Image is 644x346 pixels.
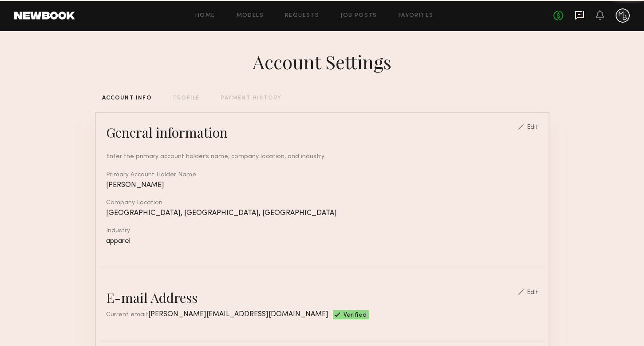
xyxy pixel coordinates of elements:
[237,13,264,19] a: Models
[527,290,538,296] div: Edit
[340,13,377,19] a: Job Posts
[173,95,199,101] div: PROFILE
[106,210,538,217] div: [GEOGRAPHIC_DATA], [GEOGRAPHIC_DATA], [GEOGRAPHIC_DATA]
[106,238,538,245] div: apparel
[285,13,319,19] a: Requests
[253,49,391,74] div: Account Settings
[399,13,434,19] a: Favorites
[106,123,228,141] div: General information
[106,182,538,189] div: [PERSON_NAME]
[148,311,328,318] span: [PERSON_NAME][EMAIL_ADDRESS][DOMAIN_NAME]
[106,289,198,306] div: E-mail Address
[221,95,281,101] div: PAYMENT HISTORY
[106,200,538,206] div: Company Location
[195,13,215,19] a: Home
[106,228,538,234] div: Industry
[106,152,538,161] div: Enter the primary account holder’s name, company location, and industry
[106,172,538,178] div: Primary Account Holder Name
[344,312,367,319] span: Verified
[527,124,538,131] div: Edit
[106,310,328,319] div: Current email:
[102,95,152,101] div: ACCOUNT INFO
